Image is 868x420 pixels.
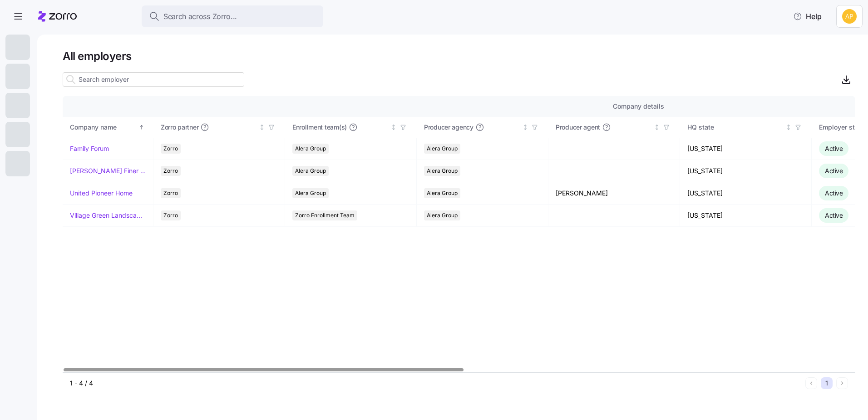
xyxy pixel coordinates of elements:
a: Village Green Landscapes [70,211,146,220]
button: Search across Zorro... [142,5,323,27]
div: Not sorted [522,124,528,130]
span: Alera Group [295,188,326,198]
div: Not sorted [259,124,265,130]
td: [US_STATE] [680,160,812,182]
button: Previous page [805,377,817,389]
a: United Pioneer Home [70,189,133,198]
span: Zorro [163,144,178,154]
span: Zorro partner [161,123,198,132]
span: Active [825,211,843,219]
div: Sorted ascending [138,124,145,130]
span: Active [825,145,843,152]
span: Enrollment team(s) [292,123,347,132]
input: Search employer [63,72,244,87]
span: Zorro [163,166,178,176]
span: Alera Group [427,144,458,154]
th: Enrollment team(s)Not sorted [285,117,417,138]
span: Active [825,189,843,197]
span: Alera Group [427,188,458,198]
div: Company name [70,122,137,132]
th: Producer agencyNot sorted [417,117,548,138]
span: Search across Zorro... [163,11,237,22]
th: Zorro partnerNot sorted [153,117,285,138]
button: Help [786,7,829,25]
span: Alera Group [427,210,458,220]
td: [PERSON_NAME] [548,182,680,205]
span: Zorro [163,188,178,198]
th: Producer agentNot sorted [548,117,680,138]
td: [US_STATE] [680,182,812,205]
th: HQ stateNot sorted [680,117,812,138]
span: Active [825,167,843,175]
h1: All employers [63,49,855,63]
div: HQ state [687,122,784,132]
div: Not sorted [785,124,792,130]
td: [US_STATE] [680,205,812,227]
span: Alera Group [295,144,326,154]
span: Alera Group [295,166,326,176]
span: Help [793,11,822,22]
img: 0cde023fa4344edf39c6fb2771ee5dcf [842,9,857,24]
span: Producer agent [556,123,600,132]
span: Producer agency [424,123,473,132]
button: 1 [821,377,833,389]
span: Zorro [163,210,178,220]
th: Company nameSorted ascending [63,117,153,138]
button: Next page [836,377,848,389]
span: Zorro Enrollment Team [295,210,355,220]
td: [US_STATE] [680,138,812,160]
a: Family Forum [70,144,109,153]
span: Alera Group [427,166,458,176]
div: 1 - 4 / 4 [70,379,802,388]
a: [PERSON_NAME] Finer Meats [70,166,146,175]
div: Not sorted [390,124,397,130]
div: Not sorted [654,124,660,130]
